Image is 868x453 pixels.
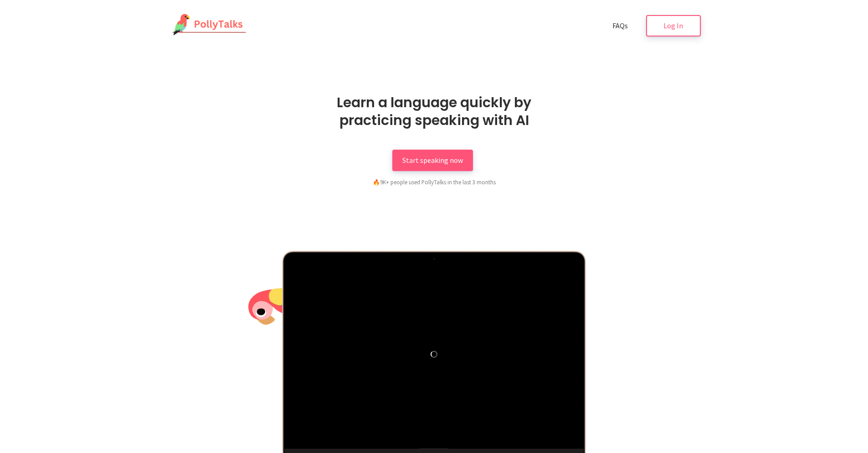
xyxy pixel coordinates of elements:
a: Start speaking now [392,150,473,171]
span: fire [373,178,380,186]
h1: Learn a language quickly by practicing speaking with AI [309,94,560,129]
img: PollyTalks Logo [168,14,247,36]
span: Start speaking now [402,156,463,165]
div: 9K+ people used PollyTalks in the last 3 months [325,177,544,187]
a: FAQs [602,15,638,36]
span: FAQs [612,21,628,30]
a: Log In [646,15,701,36]
span: Log In [663,21,683,30]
